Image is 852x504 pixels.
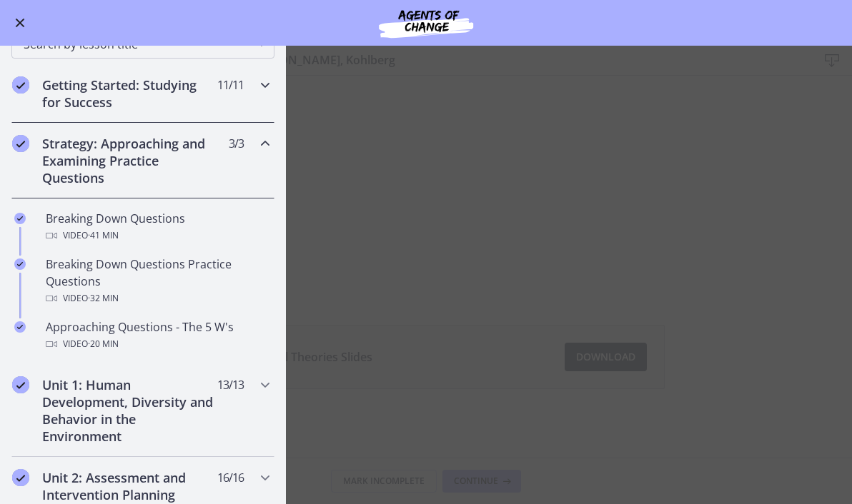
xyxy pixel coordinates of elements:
[46,318,269,353] div: Approaching Questions - The 5 W's
[11,14,29,31] button: Enable menu
[12,376,29,393] i: Completed
[217,376,244,393] span: 13 / 13
[14,213,26,224] i: Completed
[217,469,244,486] span: 16 / 16
[12,135,29,152] i: Completed
[42,76,217,111] h2: Getting Started: Studying for Success
[88,290,119,307] span: · 32 min
[46,336,269,353] div: Video
[12,469,29,486] i: Completed
[42,469,217,503] h2: Unit 2: Assessment and Intervention Planning
[229,135,244,152] span: 3 / 3
[42,376,217,445] h2: Unit 1: Human Development, Diversity and Behavior in the Environment
[88,227,119,244] span: · 41 min
[46,210,269,244] div: Breaking Down Questions
[88,336,119,353] span: · 20 min
[46,256,269,307] div: Breaking Down Questions Practice Questions
[46,227,269,244] div: Video
[46,290,269,307] div: Video
[14,258,26,270] i: Completed
[42,135,217,186] h2: Strategy: Approaching and Examining Practice Questions
[14,321,26,333] i: Completed
[12,76,29,94] i: Completed
[217,76,244,94] span: 11 / 11
[340,6,512,40] img: Agents of Change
